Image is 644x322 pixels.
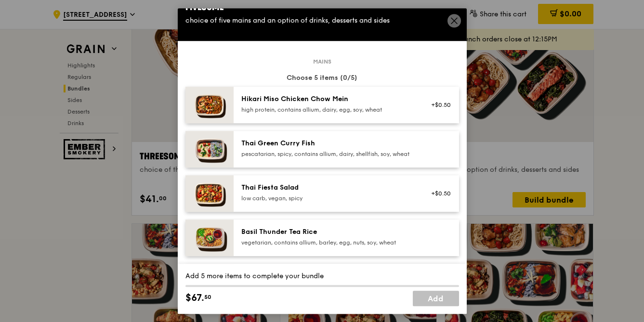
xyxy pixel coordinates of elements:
span: Mains [309,58,335,65]
div: Basil Thunder Tea Rice [241,227,414,237]
span: $67. [185,291,204,305]
img: daily_normal_Hikari_Miso_Chicken_Chow_Mein__Horizontal_.jpg [185,87,234,123]
div: pescatarian, spicy, contains allium, dairy, shellfish, soy, wheat [241,150,414,158]
img: daily_normal_HORZ-Thai-Green-Curry-Fish.jpg [185,131,234,167]
div: Thai Green Curry Fish [241,139,414,148]
a: Add [413,291,459,306]
div: Thai Fiesta Salad [241,183,414,193]
div: Add 5 more items to complete your bundle [185,271,459,281]
div: low carb, vegan, spicy [241,194,414,202]
div: Choose 5 items (0/5) [185,73,459,83]
img: daily_normal_HORZ-Basil-Thunder-Tea-Rice.jpg [185,219,234,256]
div: +$0.50 [426,190,451,197]
div: +$0.50 [426,101,451,109]
div: high protein, contains allium, dairy, egg, soy, wheat [241,106,414,114]
div: Fivesome [185,0,459,14]
span: 50 [204,293,211,301]
img: daily_normal_Thai_Fiesta_Salad__Horizontal_.jpg [185,175,234,212]
div: Hikari Miso Chicken Chow Mein [241,94,414,104]
div: vegetarian, contains allium, barley, egg, nuts, soy, wheat [241,239,414,246]
div: choice of five mains and an option of drinks, desserts and sides [185,16,459,26]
